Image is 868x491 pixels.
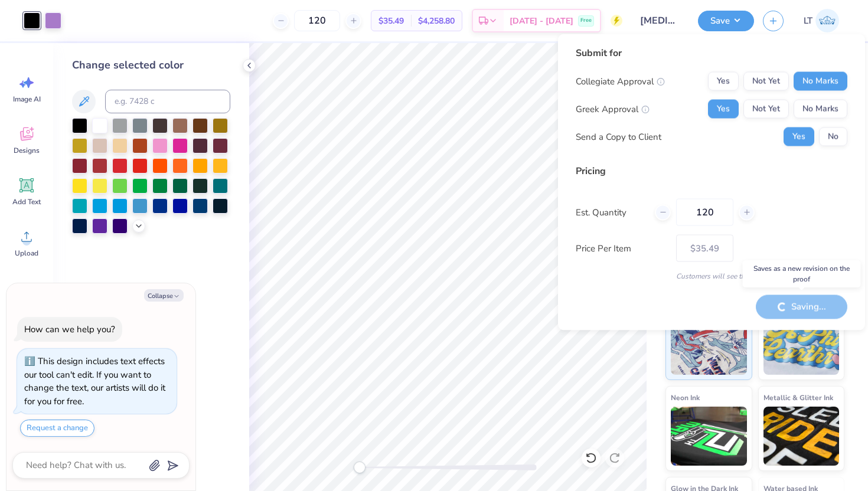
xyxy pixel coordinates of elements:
[794,72,847,91] button: No Marks
[794,100,847,119] button: No Marks
[105,90,230,113] input: e.g. 7428 c
[576,205,646,219] label: Est. Quantity
[708,72,739,91] button: Yes
[576,130,661,143] div: Send a Copy to Client
[676,199,733,226] input: – –
[354,461,366,473] div: Accessibility label
[15,248,38,258] span: Upload
[708,100,739,119] button: Yes
[763,316,840,375] img: Puff Ink
[819,127,847,146] button: No
[804,14,812,28] span: LT
[784,127,814,146] button: Yes
[671,316,747,375] img: Standard
[576,164,847,178] div: Pricing
[72,57,230,73] div: Change selected color
[763,391,833,404] span: Metallic & Glitter Ink
[576,241,667,255] label: Price Per Item
[743,100,789,119] button: Not Yet
[378,15,404,27] span: $35.49
[576,74,665,88] div: Collegiate Approval
[24,355,165,407] div: This design includes text effects our tool can't edit. If you want to change the text, our artist...
[13,94,41,104] span: Image AI
[698,11,754,31] button: Save
[294,10,340,31] input: – –
[20,420,94,437] button: Request a change
[510,15,573,27] span: [DATE] - [DATE]
[580,17,592,25] span: Free
[815,9,839,32] img: Lauren Thompson
[763,407,840,466] img: Metallic & Glitter Ink
[576,102,650,116] div: Greek Approval
[798,9,844,32] a: LT
[24,323,115,335] div: How can we help you?
[743,72,789,91] button: Not Yet
[14,146,40,155] span: Designs
[631,9,689,32] input: Untitled Design
[743,260,861,287] div: Saves as a new revision on the proof
[576,271,847,281] div: Customers will see this price on HQ.
[671,391,700,404] span: Neon Ink
[576,46,847,60] div: Submit for
[671,407,747,466] img: Neon Ink
[12,197,41,207] span: Add Text
[418,15,455,27] span: $4,258.80
[144,289,184,302] button: Collapse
